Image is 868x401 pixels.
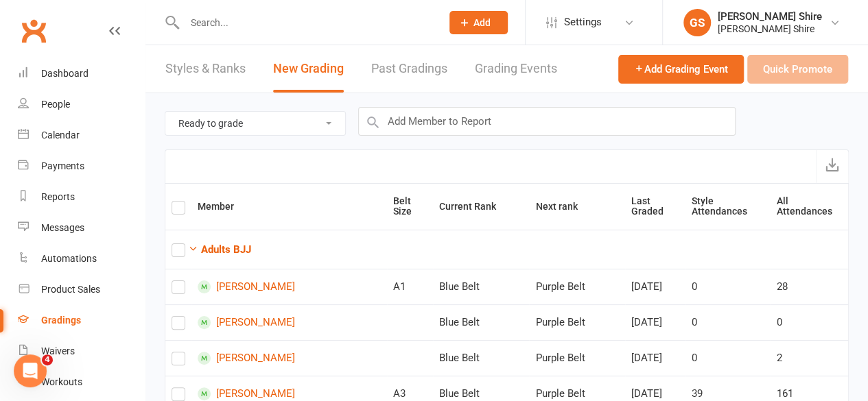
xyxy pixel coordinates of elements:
span: Add Grading Event [634,63,728,75]
th: Style Attendances [685,184,770,230]
iframe: Intercom live chat [14,354,47,387]
td: [DATE] [625,340,685,376]
td: Purple Belt [529,340,625,376]
span: Add [473,17,491,28]
div: Automations [41,253,97,264]
div: Dashboard [41,68,89,79]
div: GS [683,9,711,36]
div: Gradings [41,315,81,326]
div: Payments [41,160,84,171]
button: Add Grading Event [618,55,744,84]
input: Search... [180,13,432,32]
th: Select all [165,184,191,230]
th: Next rank [529,184,625,230]
a: New Grading [273,45,344,93]
strong: Adults BJJ [201,243,251,256]
button: Add [449,11,508,34]
a: Reports [18,182,145,212]
a: Grading Events [475,45,557,93]
a: Product Sales [18,274,145,305]
div: Messages [41,222,84,233]
a: Automations [18,243,145,274]
td: 0 [685,340,770,376]
a: Styles & Ranks [165,45,246,93]
div: [PERSON_NAME] Shire [718,10,822,23]
a: Workouts [18,367,145,398]
th: Member [191,184,387,230]
a: Dashboard [18,58,145,89]
th: Belt Size [387,184,434,230]
div: Calendar [41,130,80,141]
td: 28 [771,269,848,304]
td: Blue Belt [433,269,529,304]
td: [DATE] [625,269,685,304]
td: Purple Belt [529,304,625,340]
a: Clubworx [16,14,51,48]
a: People [18,89,145,120]
div: Waivers [41,345,75,356]
td: 0 [771,304,848,340]
a: [PERSON_NAME] [198,387,381,400]
td: 2 [771,340,848,376]
th: Current Rank [433,184,529,230]
a: Payments [18,151,145,182]
a: Messages [18,212,145,243]
a: Past Gradings [371,45,447,93]
a: Calendar [18,120,145,151]
td: A1 [387,269,434,304]
div: [PERSON_NAME] Shire [718,23,822,35]
div: Product Sales [41,284,100,295]
td: Purple Belt [529,269,625,304]
a: [PERSON_NAME] [198,280,381,293]
th: All Attendances [771,184,848,230]
td: Blue Belt [433,304,529,340]
td: 0 [685,304,770,340]
td: 0 [685,269,770,304]
td: [DATE] [625,304,685,340]
div: Reports [41,191,75,202]
a: Waivers [18,336,145,367]
input: Add Member to Report [358,107,736,136]
th: Last Graded [625,184,685,230]
div: Workouts [41,376,82,387]
div: People [41,99,70,110]
span: 4 [42,354,53,365]
a: [PERSON_NAME] [198,352,381,365]
a: Gradings [18,305,145,336]
td: Blue Belt [433,340,529,376]
span: Settings [564,7,602,38]
a: [PERSON_NAME] [198,316,381,329]
button: Adults BJJ [188,241,251,258]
